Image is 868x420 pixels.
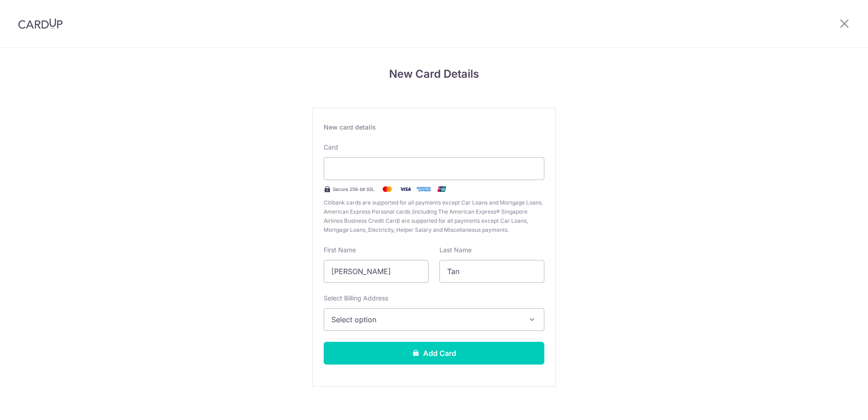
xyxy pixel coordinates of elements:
button: Add Card [324,342,544,365]
span: Citibank cards are supported for all payments except Car Loans and Mortgage Loans. American Expre... [324,198,544,235]
img: .alt.amex [414,184,433,195]
button: Select option [324,308,544,331]
span: Select option [331,314,520,325]
img: CardUp [18,18,63,29]
label: First Name [324,245,356,255]
span: Secure 256-bit SSL [333,185,375,193]
iframe: Secure payment input frame [331,163,537,174]
img: .alt.unionpay [433,184,451,195]
label: Card [324,143,338,152]
label: Last Name [439,245,472,255]
div: New card details [324,123,544,132]
h4: New Card Details [312,66,556,82]
input: Cardholder Last Name [439,260,544,283]
img: Mastercard [378,184,396,195]
input: Cardholder First Name [324,260,429,283]
img: Visa [396,184,414,195]
label: Select Billing Address [324,294,388,303]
